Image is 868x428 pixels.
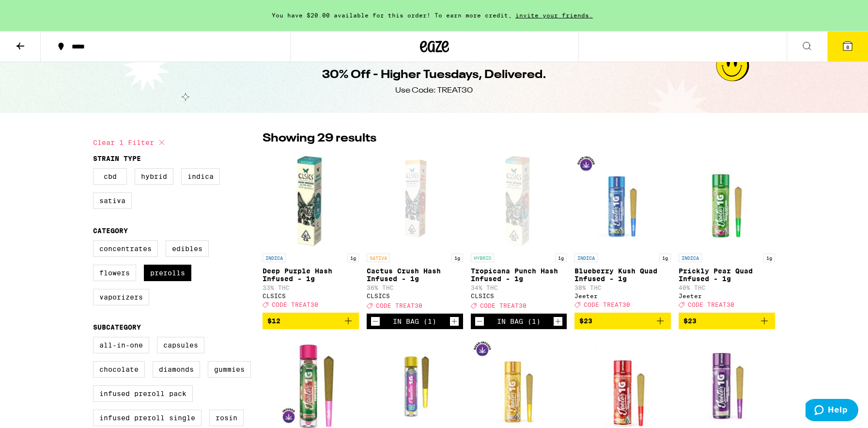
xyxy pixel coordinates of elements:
[471,285,567,291] p: 34% THC
[93,130,168,155] button: Clear 1 filter
[263,254,286,262] p: INDICA
[367,152,463,314] a: Open page for Cactus Crush Hash Infused - 1g from CLSICS
[806,399,858,423] iframe: Opens a widget where you can find more information
[263,267,359,283] p: Deep Purple Hash Infused - 1g
[93,337,149,353] label: All-In-One
[93,323,141,331] legend: Subcategory
[395,85,473,96] div: Use Code: TREAT30
[367,285,463,291] p: 36% THC
[93,240,158,257] label: Concentrates
[763,254,775,262] p: 1g
[157,337,204,353] label: Capsules
[679,152,775,249] img: Jeeter - Prickly Pear Quad Infused - 1g
[144,265,191,281] label: Prerolls
[371,317,380,326] button: Decrement
[471,267,567,283] p: Tropicana Punch Hash Infused - 1g
[93,361,145,378] label: Chocolate
[574,152,671,313] a: Open page for Blueberry Kush Quad Infused - 1g from Jeeter
[208,361,251,378] label: Gummies
[574,285,671,291] p: 38% THC
[683,317,697,325] span: $23
[93,289,149,305] label: Vaporizers
[475,317,484,326] button: Decrement
[263,293,359,299] div: CLSICS
[584,301,630,308] span: CODE TREAT30
[679,267,775,283] p: Prickly Pear Quad Infused - 1g
[679,293,775,299] div: Jeeter
[480,302,527,309] span: CODE TREAT30
[367,293,463,299] div: CLSICS
[93,385,193,402] label: Infused Preroll Pack
[574,267,671,283] p: Blueberry Kush Quad Infused - 1g
[93,265,136,281] label: Flowers
[679,313,775,329] button: Add to bag
[272,12,512,18] span: You have $20.00 available for this order! To earn more credit,
[263,152,359,249] img: CLSICS - Deep Purple Hash Infused - 1g
[688,301,734,308] span: CODE TREAT30
[135,168,173,185] label: Hybrid
[574,254,598,262] p: INDICA
[574,152,671,249] img: Jeeter - Blueberry Kush Quad Infused - 1g
[553,317,563,326] button: Increment
[347,254,359,262] p: 1g
[367,254,390,262] p: SATIVA
[267,317,280,325] span: $12
[272,301,318,308] span: CODE TREAT30
[93,410,201,426] label: Infused Preroll Single
[393,317,436,325] div: In Bag (1)
[512,12,596,18] span: invite your friends.
[497,317,541,325] div: In Bag (1)
[153,361,200,378] label: Diamonds
[846,44,849,50] span: 8
[263,152,359,313] a: Open page for Deep Purple Hash Infused - 1g from CLSICS
[263,313,359,329] button: Add to bag
[471,152,567,314] a: Open page for Tropicana Punch Hash Infused - 1g from CLSICS
[555,254,567,262] p: 1g
[471,254,494,262] p: HYBRID
[93,168,127,185] label: CBD
[471,293,567,299] div: CLSICS
[659,254,671,262] p: 1g
[93,227,128,235] legend: Category
[263,130,376,147] p: Showing 29 results
[574,313,671,329] button: Add to bag
[679,152,775,313] a: Open page for Prickly Pear Quad Infused - 1g from Jeeter
[827,32,868,62] button: 8
[579,317,592,325] span: $23
[93,192,132,209] label: Sativa
[376,302,422,309] span: CODE TREAT30
[181,168,220,185] label: Indica
[451,254,463,262] p: 1g
[93,155,141,162] legend: Strain Type
[367,267,463,283] p: Cactus Crush Hash Infused - 1g
[679,254,702,262] p: INDICA
[263,285,359,291] p: 33% THC
[166,240,209,257] label: Edibles
[209,410,244,426] label: Rosin
[574,293,671,299] div: Jeeter
[322,67,546,83] h1: 30% Off - Higher Tuesdays, Delivered.
[449,317,459,326] button: Increment
[679,285,775,291] p: 40% THC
